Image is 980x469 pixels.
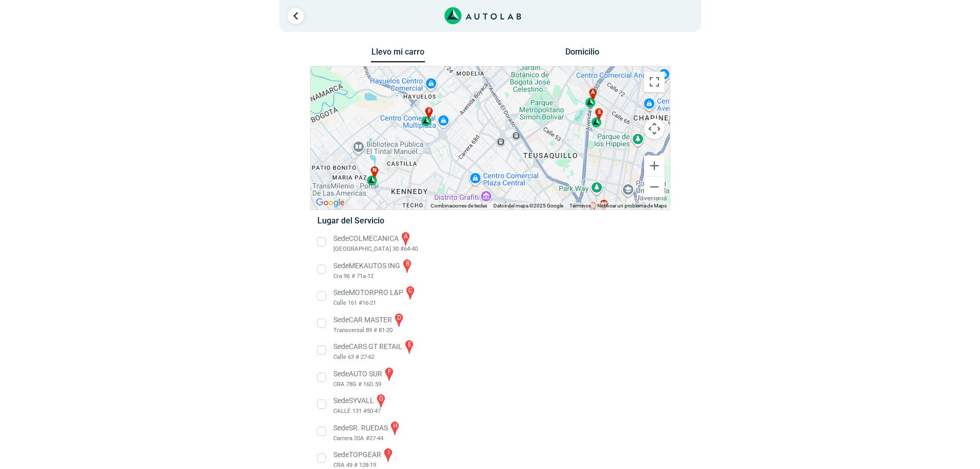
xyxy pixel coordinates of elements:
[644,177,665,197] button: Reducir
[644,118,665,139] button: Controles de visualización del mapa
[431,202,487,210] button: Combinaciones de teclas
[644,155,665,176] button: Ampliar
[493,203,563,209] span: Datos del mapa ©2025 Google
[372,166,377,175] span: n
[313,196,347,210] img: Google
[644,72,665,92] button: Cambiar a la vista en pantalla completa
[313,196,347,210] a: Abre esta zona en Google Maps (se abre en una nueva ventana)
[597,203,667,209] a: Notificar un problema de Maps
[555,47,609,62] button: Domicilio
[602,200,606,209] span: h
[591,89,595,97] span: a
[371,47,425,63] button: Llevo mi carro
[569,203,591,209] a: Términos
[317,216,663,225] h5: Lugar del Servicio
[427,107,431,116] span: f
[444,10,521,20] a: Link al sitio de autolab
[288,8,304,24] a: Ir al paso anterior
[597,108,600,117] span: e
